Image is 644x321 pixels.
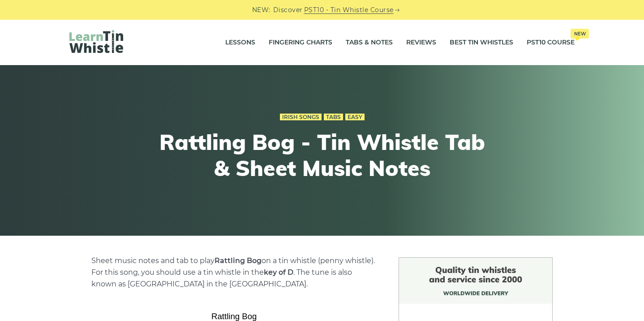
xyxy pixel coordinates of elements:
span: New [571,29,589,39]
a: Reviews [406,31,436,54]
a: Lessons [225,31,255,54]
strong: key of D [264,268,293,277]
a: Best Tin Whistles [450,31,513,54]
a: Tabs & Notes [346,31,393,54]
a: Irish Songs [280,114,322,121]
strong: Rattling Bog [215,256,262,265]
a: Fingering Charts [269,31,332,54]
a: PST10 CourseNew [527,31,575,54]
h1: Rattling Bog - Tin Whistle Tab & Sheet Music Notes [157,129,487,181]
img: LearnTinWhistle.com [69,30,123,53]
a: Tabs [324,114,343,121]
p: Sheet music notes and tab to play on a tin whistle (penny whistle). For this song, you should use... [91,255,377,290]
a: Easy [345,114,365,121]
